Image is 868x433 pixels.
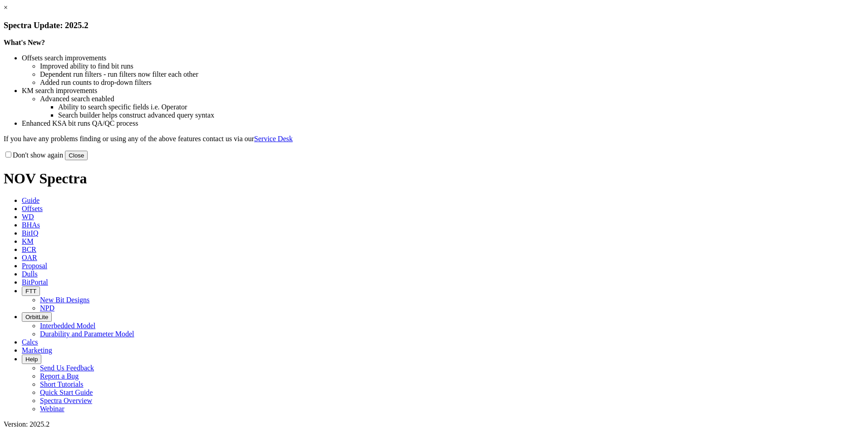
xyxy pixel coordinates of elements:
a: Interbedded Model [40,322,95,330]
li: Ability to search specific fields i.e. Operator [58,103,864,111]
a: Short Tutorials [40,380,84,388]
span: Calcs [22,338,38,346]
li: KM search improvements [22,87,864,95]
a: Quick Start Guide [40,389,93,396]
li: Advanced search enabled [40,95,864,103]
h3: Spectra Update: 2025.2 [4,20,864,30]
a: Spectra Overview [40,397,92,404]
input: Don't show again [5,152,11,157]
a: NPD [40,304,54,312]
li: Search builder helps construct advanced query syntax [58,111,864,119]
button: Close [65,151,88,160]
span: BitIQ [22,229,38,237]
li: Enhanced KSA bit runs QA/QC process [22,119,864,128]
a: Durability and Parameter Model [40,330,134,338]
li: Added run counts to drop-down filters [40,79,864,87]
span: WD [22,213,34,221]
span: BCR [22,246,36,253]
span: Help [25,356,38,363]
span: BitPortal [22,278,48,286]
span: OAR [22,254,37,261]
a: Service Desk [254,135,293,143]
a: Send Us Feedback [40,364,94,372]
div: Version: 2025.2 [4,420,864,428]
strong: What's New? [4,39,45,46]
span: KM [22,237,34,245]
a: × [4,4,8,11]
span: Marketing [22,346,52,354]
span: Dulls [22,270,38,278]
span: Guide [22,197,39,204]
h1: NOV Spectra [4,170,864,187]
label: Don't show again [4,151,63,159]
a: New Bit Designs [40,296,89,304]
a: Webinar [40,405,64,413]
li: Dependent run filters - run filters now filter each other [40,70,864,79]
span: OrbitLite [25,314,48,320]
p: If you have any problems finding or using any of the above features contact us via our [4,135,864,143]
span: Offsets [22,205,43,212]
a: Report a Bug [40,372,79,380]
li: Offsets search improvements [22,54,864,62]
span: BHAs [22,221,40,229]
span: FTT [25,288,36,295]
span: Proposal [22,262,47,270]
li: Improved ability to find bit runs [40,62,864,70]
